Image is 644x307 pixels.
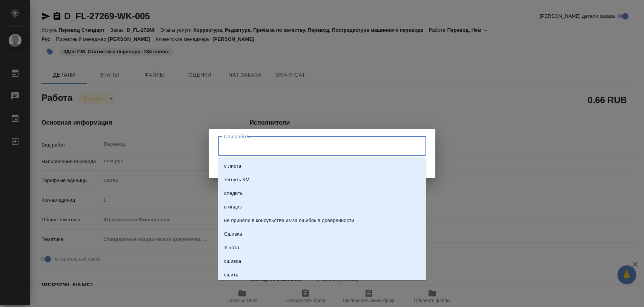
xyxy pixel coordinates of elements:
p: следить [224,190,243,197]
p: тегнуть КМ [224,176,249,184]
p: сшивка [224,258,241,265]
p: не приняли в консульстве из-за ошибок в доверенности [224,217,354,224]
p: сшить [224,271,238,279]
p: в индиз [224,203,242,211]
p: с листа [224,162,241,170]
p: У нота [224,244,239,251]
p: Сшивка [224,230,242,238]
